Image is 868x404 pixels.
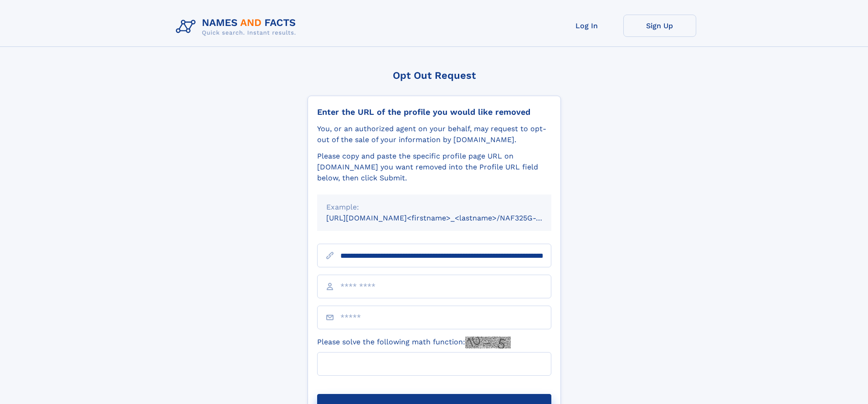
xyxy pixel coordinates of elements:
[172,15,303,39] img: Logo Names and Facts
[308,70,561,81] div: Opt Out Request
[623,15,696,37] a: Sign Up
[326,214,569,222] small: [URL][DOMAIN_NAME]<firstname>_<lastname>/NAF325G-xxxxxxxx
[550,15,623,37] a: Log In
[317,123,551,145] div: You, or an authorized agent on your behalf, may request to opt-out of the sale of your informatio...
[317,151,551,184] div: Please copy and paste the specific profile page URL on [DOMAIN_NAME] you want removed into the Pr...
[317,337,511,348] label: Please solve the following math function:
[317,107,551,117] div: Enter the URL of the profile you would like removed
[326,202,542,213] div: Example:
